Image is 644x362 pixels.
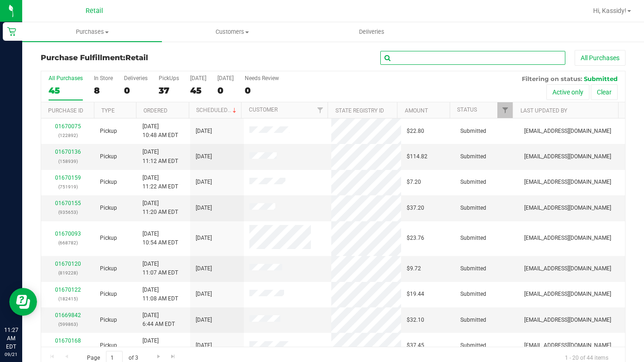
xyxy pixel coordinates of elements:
span: Pickup [100,127,117,136]
a: Last Updated By [520,107,567,114]
span: [DATE] [196,341,212,350]
span: Purchases [22,28,162,36]
span: Customers [162,28,301,36]
span: [DATE] [196,178,212,187]
span: $7.20 [407,178,421,187]
span: Submitted [460,152,486,161]
span: $22.80 [407,127,424,136]
span: Submitted [460,341,486,350]
div: 37 [159,85,179,96]
span: [EMAIL_ADDRESS][DOMAIN_NAME] [524,204,611,212]
span: Pickup [100,234,117,243]
span: Retail [86,7,103,15]
inline-svg: Retail [7,27,16,36]
span: Pickup [100,178,117,187]
span: Pickup [100,152,117,161]
span: $32.10 [407,316,424,325]
span: Submitted [584,75,618,82]
span: $9.72 [407,264,421,273]
a: Customers [162,22,302,42]
span: [EMAIL_ADDRESS][DOMAIN_NAME] [524,341,611,350]
a: 01670122 [55,287,81,293]
span: Pickup [100,341,117,350]
span: [DATE] 11:12 AM EDT [142,148,178,165]
span: [DATE] [196,127,212,136]
div: PickUps [159,75,179,81]
p: (239950) [47,346,89,355]
p: (122892) [47,131,89,140]
p: (158939) [47,157,89,166]
span: Filtering on status: [522,75,582,82]
span: $37.20 [407,204,424,212]
div: 45 [49,85,83,96]
span: [DATE] 11:22 AM EDT [142,174,178,191]
span: [DATE] [196,290,212,299]
div: 45 [190,85,206,96]
button: Clear [591,84,618,100]
span: [DATE] 11:08 AM EDT [142,286,178,303]
a: 01670168 [55,337,81,344]
span: [DATE] 11:25 AM EDT [142,337,178,354]
a: State Registry ID [335,107,384,114]
span: $23.76 [407,234,424,243]
a: 01670136 [55,149,81,155]
iframe: Resource center [9,288,37,316]
p: (599863) [47,320,89,329]
span: [DATE] 11:07 AM EDT [142,260,178,277]
span: Retail [125,53,148,62]
span: Submitted [460,316,486,325]
p: (751919) [47,182,89,191]
span: [DATE] [196,316,212,325]
span: $19.44 [407,290,424,299]
span: [DATE] 10:48 AM EDT [142,122,178,140]
span: Submitted [460,204,486,212]
p: 11:27 AM EDT [4,326,18,351]
span: Pickup [100,264,117,273]
a: 01670155 [55,200,81,206]
span: Submitted [460,178,486,187]
div: Needs Review [245,75,279,81]
span: [EMAIL_ADDRESS][DOMAIN_NAME] [524,290,611,299]
a: Amount [405,107,428,114]
span: Deliveries [347,28,397,36]
a: Filter [497,102,513,118]
span: [DATE] [196,264,212,273]
span: [DATE] 11:20 AM EDT [142,199,178,217]
span: [DATE] [196,234,212,243]
span: $114.82 [407,152,427,161]
a: Customer [249,106,278,113]
p: (668782) [47,238,89,247]
a: 01669842 [55,312,81,318]
a: 01670159 [55,175,81,181]
a: Purchases [22,22,162,42]
div: Deliveries [124,75,148,81]
span: Hi, Kassidy! [593,7,626,14]
span: [DATE] [196,152,212,161]
span: Submitted [460,290,486,299]
p: 09/21 [4,351,18,358]
div: [DATE] [217,75,234,81]
a: 01670093 [55,231,81,237]
span: Submitted [460,234,486,243]
a: Type [101,107,115,114]
span: [DATE] [196,204,212,212]
div: 8 [94,85,113,96]
a: Scheduled [196,107,238,113]
input: Search Purchase ID, Original ID, State Registry ID or Customer Name... [380,51,565,65]
div: 0 [217,85,234,96]
a: Deliveries [302,22,442,42]
span: Submitted [460,264,486,273]
span: [EMAIL_ADDRESS][DOMAIN_NAME] [524,152,611,161]
a: Ordered [143,107,167,114]
div: 0 [124,85,148,96]
span: [EMAIL_ADDRESS][DOMAIN_NAME] [524,234,611,243]
a: Filter [312,102,328,118]
a: 01670120 [55,261,81,267]
a: Status [457,106,477,113]
span: Submitted [460,127,486,136]
a: Purchase ID [48,107,83,114]
a: 01670075 [55,123,81,130]
span: [DATE] 6:44 AM EDT [142,311,175,329]
span: Pickup [100,316,117,325]
div: All Purchases [49,75,83,81]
